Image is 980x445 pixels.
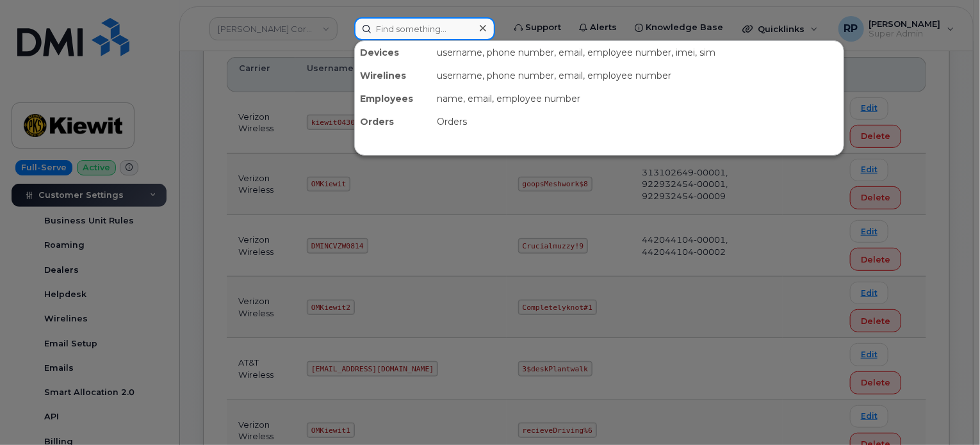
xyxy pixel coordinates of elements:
div: Wirelines [355,64,432,87]
div: Orders [355,110,432,133]
input: Find something... [354,17,495,40]
div: Orders [432,110,844,133]
div: Devices [355,41,432,64]
div: name, email, employee number [432,87,844,110]
iframe: Messenger Launcher [924,389,970,435]
div: username, phone number, email, employee number [432,64,844,87]
div: Employees [355,87,432,110]
div: username, phone number, email, employee number, imei, sim [432,41,844,64]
